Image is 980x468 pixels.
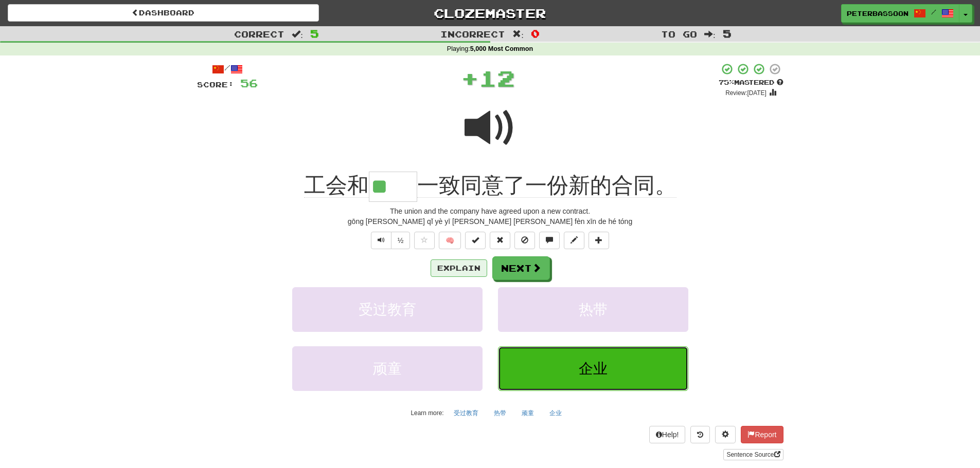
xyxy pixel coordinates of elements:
button: Set this sentence to 100% Mastered (alt+m) [465,232,486,249]
span: : [704,30,716,39]
button: Edit sentence (alt+d) [564,232,584,249]
strong: 5,000 Most Common [470,45,533,52]
span: Correct [234,29,284,39]
button: Next [492,256,550,280]
small: Learn more: [411,409,443,417]
small: Review: [DATE] [725,89,767,97]
span: 顽童 [373,361,402,377]
button: 受过教育 [292,287,483,332]
a: Sentence Source [723,449,783,460]
div: Mastered [719,78,783,87]
a: Peterbassoon / [841,4,959,23]
button: 企业 [544,405,567,421]
button: Reset to 0% Mastered (alt+r) [490,232,510,249]
span: 0 [531,27,540,40]
button: 顽童 [516,405,540,421]
span: 企业 [579,361,608,377]
a: Dashboard [8,4,319,22]
button: Ignore sentence (alt+i) [514,232,535,249]
button: 🧠 [439,232,461,249]
span: 受过教育 [359,302,416,317]
span: 12 [479,65,515,91]
span: : [292,30,303,39]
button: 热带 [488,405,512,421]
span: + [461,63,479,93]
span: 56 [240,77,258,89]
button: Round history (alt+y) [690,426,710,443]
div: gōng [PERSON_NAME] qǐ yè yī [PERSON_NAME] [PERSON_NAME] fèn xīn de hé tóng [197,216,783,227]
button: 顽童 [292,346,483,391]
div: / [197,63,258,76]
span: : [512,30,524,39]
span: / [931,8,936,15]
button: Explain [431,259,487,277]
button: Discuss sentence (alt+u) [539,232,560,249]
button: 受过教育 [448,405,484,421]
button: Add to collection (alt+a) [589,232,609,249]
button: Play sentence audio (ctl+space) [371,232,391,249]
button: Help! [649,426,686,443]
span: To go [661,29,697,39]
span: Peterbassoon [847,9,908,18]
button: 热带 [498,287,688,332]
span: 工会和 [304,173,369,198]
span: Score: [197,80,234,89]
button: Report [741,426,783,443]
a: Clozemaster [334,4,646,22]
button: ½ [391,232,411,249]
span: 一致同意了一份新的合同。 [417,173,676,198]
button: 企业 [498,346,688,391]
span: 5 [310,27,319,40]
span: 热带 [579,302,608,317]
div: The union and the company have agreed upon a new contract. [197,206,783,216]
span: 5 [723,27,732,40]
span: 75 % [719,78,734,86]
div: Text-to-speech controls [369,232,411,249]
span: Incorrect [440,29,505,39]
button: Favorite sentence (alt+f) [414,232,435,249]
